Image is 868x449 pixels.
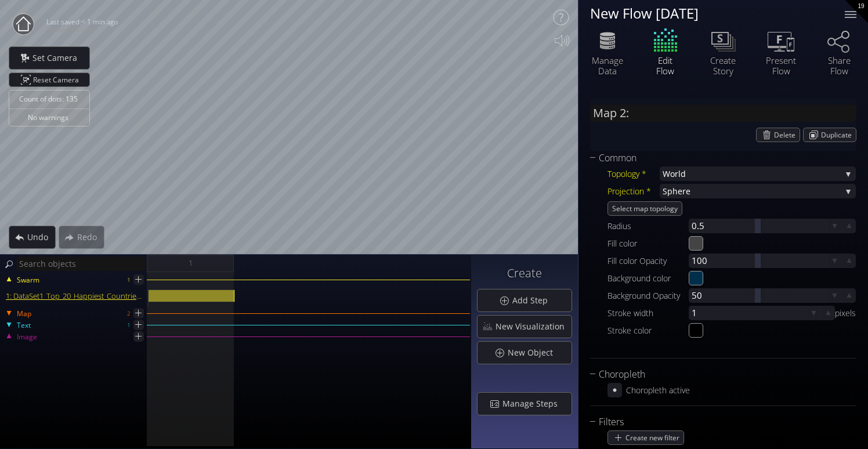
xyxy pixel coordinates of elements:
[590,151,842,165] div: Common
[607,288,689,303] div: Background Opacity
[590,6,830,20] div: New Flow [DATE]
[607,184,660,198] div: Projection *
[16,309,31,319] span: Map
[607,254,689,268] div: Fill color Opacity
[16,275,39,285] span: Swarm
[607,323,689,338] div: Stroke color
[127,306,131,321] div: 2
[16,256,145,271] input: Search objects
[672,184,841,198] span: here
[33,73,83,86] span: Reset Camera
[835,306,856,320] div: pixels
[127,318,131,332] div: 1
[821,128,856,142] span: Duplicate
[590,415,842,429] div: Filters
[703,55,743,76] div: Create Story
[16,332,37,342] span: Image
[625,431,683,444] span: Create new filter
[27,231,55,243] span: Undo
[189,256,193,270] span: 1
[590,367,842,382] div: Choropleth
[16,320,31,331] span: Text
[495,321,572,332] span: New Visualization
[607,271,689,285] div: Background color
[761,55,801,76] div: Present Flow
[607,219,689,233] div: Radius
[32,52,84,64] span: Set Camera
[607,166,660,181] div: Topology *
[1,289,148,302] div: 1: DataSet1_Top_20_Happiest_Countries_2017_2023.csv
[663,184,672,198] span: Sp
[819,55,859,76] div: Share Flow
[663,166,841,181] span: World
[477,267,572,280] h3: Create
[512,295,555,306] span: Add Step
[507,347,560,359] span: New Object
[774,128,800,142] span: Delete
[587,55,628,76] div: Manage Data
[607,306,689,320] div: Stroke width
[626,383,690,397] div: Choropleth active
[9,226,56,249] div: Undo action
[127,273,131,287] div: 1
[502,398,565,410] span: Manage Steps
[607,236,689,251] div: Fill color
[608,202,682,215] span: Select map topology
